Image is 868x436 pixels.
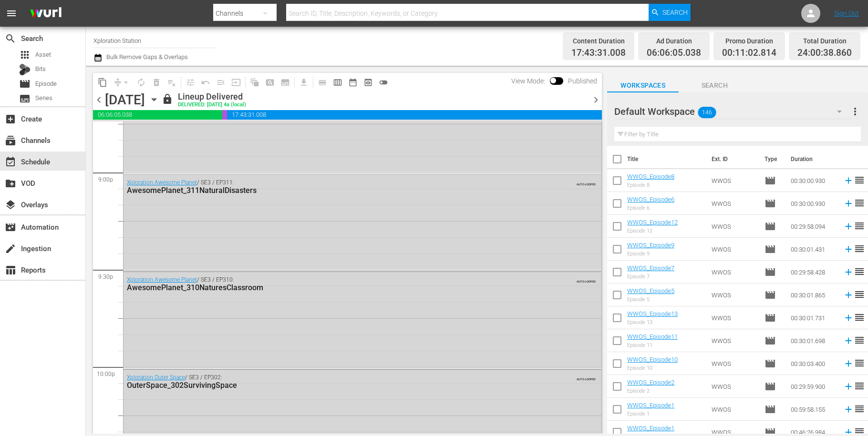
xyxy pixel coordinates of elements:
a: WWOS_Episode1 [627,425,674,432]
span: Copy Lineup [95,75,110,90]
span: Episode [765,198,776,209]
span: Create Search Block [262,75,278,90]
svg: Add to Schedule [843,335,854,346]
td: WWOS [708,169,761,192]
span: Remove Gaps & Overlaps [110,75,134,90]
span: Revert to Primary Episode [198,75,213,90]
a: WWOS_Episode13 [627,310,678,317]
svg: Add to Schedule [843,175,854,186]
td: 00:30:01.698 [787,329,839,352]
td: 00:29:58.428 [787,261,839,284]
div: Episode 5 [627,296,674,303]
span: reorder [854,220,865,232]
span: Update Metadata from Key Asset [228,75,244,90]
div: OuterSpace_302SurvivingSpace [127,381,547,390]
span: preview_outlined [363,78,373,87]
span: Episode [19,78,31,90]
svg: Add to Schedule [843,404,854,415]
div: Default Workspace [614,98,851,125]
svg: Add to Schedule [843,221,854,232]
span: Refresh All Search Blocks [244,73,262,91]
span: Fill episodes with ad slates [213,75,228,90]
td: 00:29:59.900 [787,375,839,398]
span: Asset [35,50,51,60]
div: Episode 9 [627,251,674,257]
span: toggle_off [379,78,388,87]
span: reorder [854,243,865,254]
td: WWOS [708,192,761,215]
span: lock [162,93,173,105]
span: Search [5,33,16,44]
span: Download as CSV [293,73,311,91]
svg: Add to Schedule [843,358,854,369]
span: Toggle to switch from Published to Draft view. [550,77,557,84]
span: 06:06:05.038 [647,48,701,59]
span: Loop Content [134,75,149,90]
span: reorder [854,357,865,369]
span: Search [662,4,688,21]
div: / SE3 / EP311: [127,179,547,195]
th: Title [627,146,706,172]
a: Xploration Outer Space [127,374,185,381]
a: WWOS_Episode9 [627,242,674,249]
span: Episode [765,175,776,186]
th: Ext. ID [706,146,758,172]
span: Month Calendar View [345,75,361,90]
span: reorder [854,266,865,277]
span: Episode [765,358,776,369]
div: DELIVERED: [DATE] 4a (local) [178,102,246,108]
span: 146 [698,102,716,122]
span: Episode [765,221,776,232]
span: 17:43:31.008 [227,110,602,120]
span: Episode [35,79,57,89]
td: WWOS [708,284,761,306]
div: Episode 6 [627,205,674,211]
span: Series [35,93,52,103]
span: Published [563,77,602,85]
img: ans4CAIJ8jUAAAAAAAAAAAAAAAAAAAAAAAAgQb4GAAAAAAAAAAAAAAAAAAAAAAAAJMjXAAAAAAAAAAAAAAAAAAAAAAAAgAT5G... [23,2,69,25]
div: Episode 12 [627,228,678,234]
span: reorder [854,335,865,346]
div: Episode 1 [627,411,674,417]
svg: Add to Schedule [843,313,854,323]
span: Create Series Block [278,75,293,90]
span: reorder [854,403,865,415]
td: WWOS [708,238,761,261]
span: Episode [765,312,776,324]
div: Bits [19,64,31,75]
span: Ingestion [5,243,16,254]
div: AwesomePlanet_311NaturalDisasters [127,186,547,195]
div: / SE3 / EP310: [127,276,547,292]
span: chevron_right [590,94,602,106]
a: WWOS_Episode1 [627,402,674,409]
div: Ad Duration [647,34,701,48]
span: Episode [765,404,776,415]
div: AwesomePlanet_310NaturesClassroom [127,283,547,292]
td: WWOS [708,352,761,375]
td: 00:30:00.930 [787,192,839,215]
div: Episode 7 [627,274,674,280]
span: Automation [5,222,16,233]
div: Total Duration [797,34,852,48]
td: 00:30:03.400 [787,352,839,375]
span: Reports [5,264,16,276]
span: Series [19,93,31,104]
th: Duration [785,146,842,172]
span: VOD [5,178,16,189]
span: Episode [765,243,776,255]
th: Type [759,146,785,172]
span: 17:43:31.008 [571,48,626,59]
svg: Add to Schedule [843,244,854,254]
span: menu [6,8,17,19]
span: Episode [765,289,776,301]
span: reorder [854,174,865,186]
span: Episode [765,266,776,278]
span: 24 hours Lineup View is OFF [376,75,391,90]
a: WWOS_Episode12 [627,219,678,226]
div: / SE3 / EP302: [127,374,547,390]
a: WWOS_Episode2 [627,379,674,386]
div: Promo Duration [722,34,776,48]
td: WWOS [708,398,761,421]
span: Day Calendar View [311,73,330,91]
span: reorder [854,380,865,392]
